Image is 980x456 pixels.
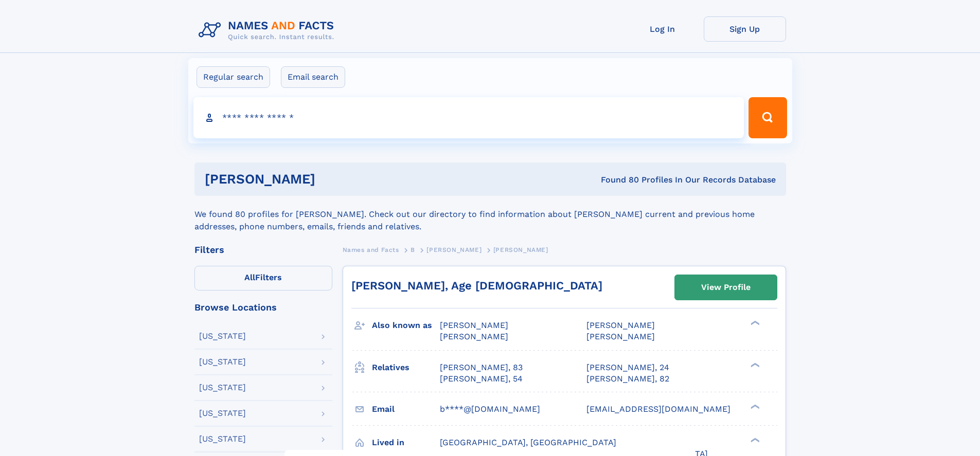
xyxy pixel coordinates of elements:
span: [EMAIL_ADDRESS][DOMAIN_NAME] [586,404,730,414]
a: [PERSON_NAME] [426,243,482,256]
span: [PERSON_NAME] [440,320,508,330]
span: [GEOGRAPHIC_DATA], [GEOGRAPHIC_DATA] [440,437,616,447]
input: search input [193,97,744,138]
a: Names and Facts [343,243,399,256]
a: Log In [621,16,704,42]
span: [PERSON_NAME] [586,332,655,341]
label: Filters [194,266,332,290]
label: Email search [281,66,345,88]
div: ❯ [748,403,760,410]
a: B [411,243,415,256]
a: [PERSON_NAME], 54 [440,373,523,385]
div: [US_STATE] [199,358,246,366]
h3: Relatives [372,359,440,376]
div: Found 80 Profiles In Our Records Database [458,174,776,186]
h3: Also known as [372,317,440,334]
a: [PERSON_NAME], Age [DEMOGRAPHIC_DATA] [351,279,602,292]
a: View Profile [675,275,777,300]
span: [PERSON_NAME] [426,246,482,253]
label: Regular search [197,66,270,88]
div: [US_STATE] [199,384,246,392]
div: ❯ [748,436,760,443]
h3: Lived in [372,434,440,451]
div: We found 80 profiles for [PERSON_NAME]. Check out our directory to find information about [PERSON... [194,196,786,233]
a: Sign Up [704,16,786,42]
span: [PERSON_NAME] [586,320,655,330]
a: [PERSON_NAME], 24 [586,362,669,373]
div: View Profile [701,276,751,299]
div: Filters [194,245,332,254]
h1: [PERSON_NAME] [205,173,458,186]
h3: Email [372,400,440,418]
a: [PERSON_NAME], 82 [586,373,669,385]
div: ❯ [748,320,760,326]
div: [US_STATE] [199,435,246,443]
button: Search Button [749,97,787,138]
img: Logo Names and Facts [194,16,343,44]
div: [US_STATE] [199,409,246,417]
span: B [411,246,415,253]
span: [PERSON_NAME] [493,246,548,253]
div: Browse Locations [194,303,332,312]
span: All [244,272,255,282]
div: ❯ [748,361,760,368]
a: [PERSON_NAME], 83 [440,362,523,373]
div: [US_STATE] [199,332,246,340]
span: [PERSON_NAME] [440,332,508,341]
